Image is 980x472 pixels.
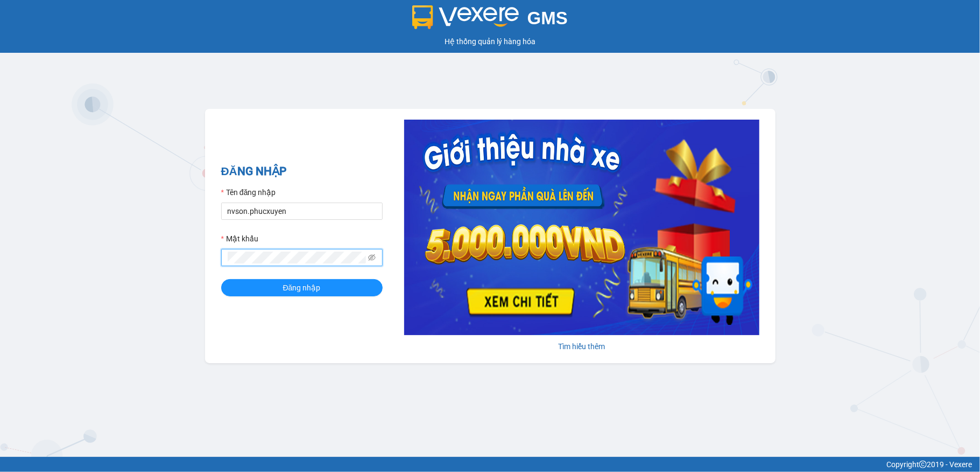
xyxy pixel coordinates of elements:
label: Mật khẩu [221,233,258,245]
input: Tên đăng nhập [221,203,383,220]
button: Đăng nhập [221,279,383,296]
input: Mật khẩu [228,252,366,263]
div: Copyright 2019 - Vexere [8,459,972,470]
div: Hệ thống quản lý hàng hóa [3,36,977,47]
span: eye-invisible [368,254,376,261]
img: logo 2 [412,5,519,29]
span: GMS [527,8,568,28]
span: copyright [919,461,927,468]
a: GMS [412,16,568,25]
div: Tìm hiểu thêm [404,341,759,352]
img: banner-0 [404,120,759,335]
label: Tên đăng nhập [221,186,276,198]
span: Đăng nhập [283,282,321,294]
h2: ĐĂNG NHẬP [221,163,383,181]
